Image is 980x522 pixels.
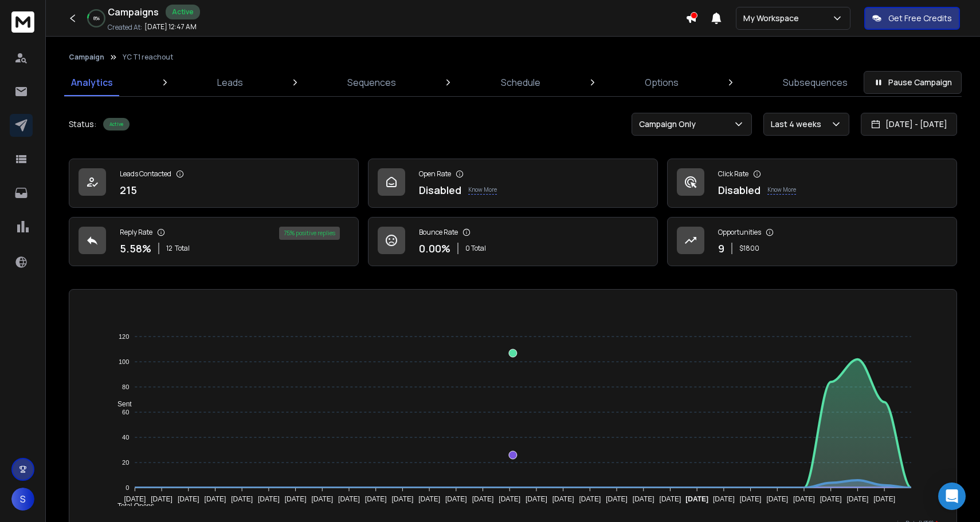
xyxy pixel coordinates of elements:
[743,13,803,24] p: My Workspace
[418,495,440,503] tspan: [DATE]
[392,495,414,503] tspan: [DATE]
[739,244,759,253] p: $ 1800
[11,488,34,511] button: S
[347,76,396,89] p: Sequences
[69,159,359,208] a: Leads Contacted215
[338,495,360,503] tspan: [DATE]
[120,182,137,198] p: 215
[166,244,173,253] span: 12
[873,495,895,503] tspan: [DATE]
[888,13,952,24] p: Get Free Credits
[285,495,307,503] tspan: [DATE]
[123,53,173,62] p: YC T1 reachout
[718,240,724,256] p: 9
[368,217,658,266] a: Bounce Rate0.00%0 Total
[108,23,142,32] p: Created At:
[71,76,113,89] p: Analytics
[175,244,190,253] span: Total
[279,227,340,240] div: 75 % positive replies
[166,5,200,19] div: Active
[217,76,243,89] p: Leads
[718,182,761,198] p: Disabled
[718,228,761,237] p: Opportunities
[667,217,957,266] a: Opportunities9$1800
[64,69,120,96] a: Analytics
[419,228,458,237] p: Bounce Rate
[103,118,130,130] div: Active
[120,169,171,179] p: Leads Contacted
[864,71,962,94] button: Pause Campaign
[419,169,451,179] p: Open Rate
[69,53,104,62] button: Campaign
[205,495,226,503] tspan: [DATE]
[122,459,129,466] tspan: 20
[69,217,359,266] a: Reply Rate5.58%12Total75% positive replies
[69,118,96,130] p: Status:
[472,495,494,503] tspan: [DATE]
[633,495,654,503] tspan: [DATE]
[767,185,796,195] p: Know More
[645,76,679,89] p: Options
[93,15,100,22] p: 8 %
[465,244,486,253] p: 0 Total
[365,495,387,503] tspan: [DATE]
[552,495,574,503] tspan: [DATE]
[122,383,129,390] tspan: 80
[793,495,815,503] tspan: [DATE]
[122,434,129,441] tspan: 40
[126,484,129,491] tspan: 0
[340,69,403,96] a: Sequences
[579,495,601,503] tspan: [DATE]
[419,182,461,198] p: Disabled
[526,495,547,503] tspan: [DATE]
[783,76,848,89] p: Subsequences
[501,76,540,89] p: Schedule
[718,169,748,179] p: Click Rate
[771,118,826,130] p: Last 4 weeks
[119,333,129,340] tspan: 120
[740,495,762,503] tspan: [DATE]
[766,495,788,503] tspan: [DATE]
[776,69,854,96] a: Subsequences
[713,495,735,503] tspan: [DATE]
[231,495,253,503] tspan: [DATE]
[144,22,197,31] p: [DATE] 12:47 AM
[861,113,957,136] button: [DATE] - [DATE]
[847,495,869,503] tspan: [DATE]
[638,69,685,96] a: Options
[685,495,708,503] tspan: [DATE]
[210,69,250,96] a: Leads
[468,185,497,195] p: Know More
[606,495,628,503] tspan: [DATE]
[494,69,547,96] a: Schedule
[120,240,151,256] p: 5.58 %
[258,495,280,503] tspan: [DATE]
[864,7,960,30] button: Get Free Credits
[368,159,658,208] a: Open RateDisabledKnow More
[419,240,450,256] p: 0.00 %
[820,495,842,503] tspan: [DATE]
[108,5,159,19] h1: Campaigns
[667,159,957,208] a: Click RateDisabledKnow More
[445,495,467,503] tspan: [DATE]
[109,400,132,408] span: Sent
[124,495,146,503] tspan: [DATE]
[938,483,966,510] div: Open Intercom Messenger
[119,358,129,365] tspan: 100
[311,495,333,503] tspan: [DATE]
[122,409,129,416] tspan: 60
[120,228,152,237] p: Reply Rate
[109,502,154,510] span: Total Opens
[499,495,520,503] tspan: [DATE]
[660,495,681,503] tspan: [DATE]
[639,118,700,130] p: Campaign Only
[151,495,173,503] tspan: [DATE]
[178,495,199,503] tspan: [DATE]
